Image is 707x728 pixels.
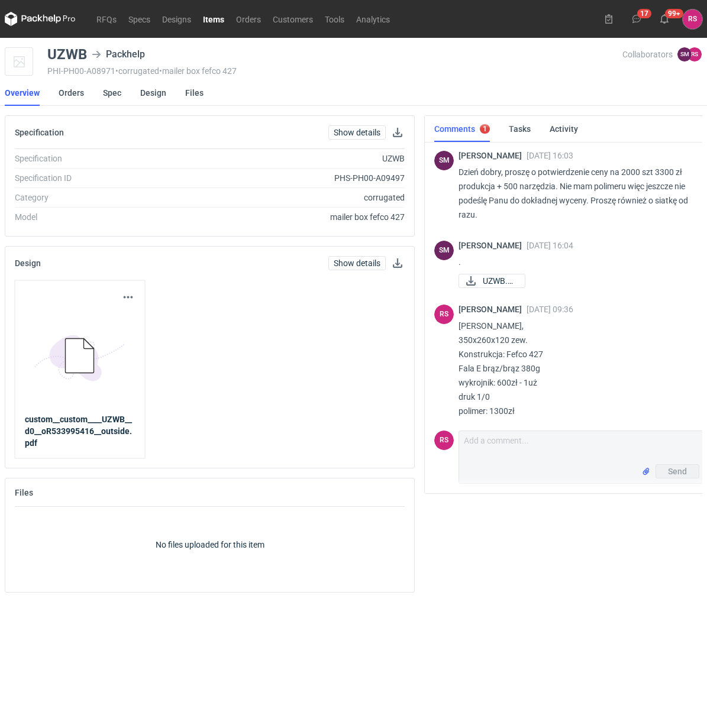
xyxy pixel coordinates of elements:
[15,488,33,497] h2: Files
[390,256,405,270] button: Download design
[171,192,405,203] div: corrugated
[25,413,135,449] a: custom__custom____UZWB__d0__oR533995416__outside.pdf
[319,12,350,26] a: Tools
[655,9,674,28] button: 99+
[328,256,386,270] a: Show details
[527,151,573,160] span: [DATE] 16:03
[459,274,525,288] a: UZWB.pdf
[91,12,122,26] a: RFQs
[15,192,171,203] div: Category
[627,9,646,28] button: 17
[434,305,454,324] div: Rafał Stani
[25,415,132,448] strong: custom__custom____UZWB__d0__oR533995416__outside.pdf
[434,151,454,170] div: Sebastian Markut
[140,80,166,106] a: Design
[156,12,197,26] a: Designs
[5,80,40,106] a: Overview
[171,153,405,164] div: UZWB
[5,12,76,26] svg: Packhelp Pro
[350,12,396,26] a: Analytics
[459,151,527,160] span: [PERSON_NAME]
[328,125,386,140] a: Show details
[687,47,702,62] figcaption: RS
[668,467,687,475] span: Send
[156,539,264,551] p: No files uploaded for this item
[115,66,159,76] span: • corrugated
[459,165,695,222] p: Dzień dobry, proszę o potwierdzenie ceny na 2000 szt 3300 zł produkcja + 500 narzędzia. Nie mam p...
[434,305,454,324] figcaption: RS
[527,241,573,250] span: [DATE] 16:04
[656,464,699,478] button: Send
[683,9,702,29] div: Rafał Stani
[230,12,267,26] a: Orders
[527,305,573,314] span: [DATE] 09:36
[483,274,515,287] span: UZWB.pdf
[390,125,405,140] button: Download specification
[185,80,204,106] a: Files
[434,241,454,260] div: Sebastian Markut
[434,151,454,170] figcaption: SM
[122,12,156,26] a: Specs
[15,258,41,268] h2: Design
[121,290,135,305] button: Actions
[459,255,695,269] p: .
[434,241,454,260] figcaption: SM
[622,50,673,59] span: Collaborators
[159,66,237,76] span: • mailer box fefco 427
[197,12,230,26] a: Items
[550,116,578,142] a: Activity
[171,172,405,184] div: PHS-PH00-A09497
[483,125,487,133] div: 1
[434,431,454,450] div: Rafał Stani
[434,431,454,450] figcaption: RS
[171,211,405,223] div: mailer box fefco 427
[459,319,695,461] p: [PERSON_NAME], 350x260x120 zew. Konstrukcja: Fefco 427 Fala E brąz/brąz 380g wykrojnik: 600zł - 1...
[47,47,87,62] div: UZWB
[92,47,145,62] div: Packhelp
[683,9,702,29] button: RS
[15,211,171,223] div: Model
[677,47,692,62] figcaption: SM
[434,116,490,142] a: Comments1
[103,80,121,106] a: Spec
[15,172,171,184] div: Specification ID
[509,116,531,142] a: Tasks
[15,128,64,137] h2: Specification
[59,80,84,106] a: Orders
[267,12,319,26] a: Customers
[15,153,171,164] div: Specification
[459,305,527,314] span: [PERSON_NAME]
[47,66,622,76] div: PHI-PH00-A08971
[459,241,527,250] span: [PERSON_NAME]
